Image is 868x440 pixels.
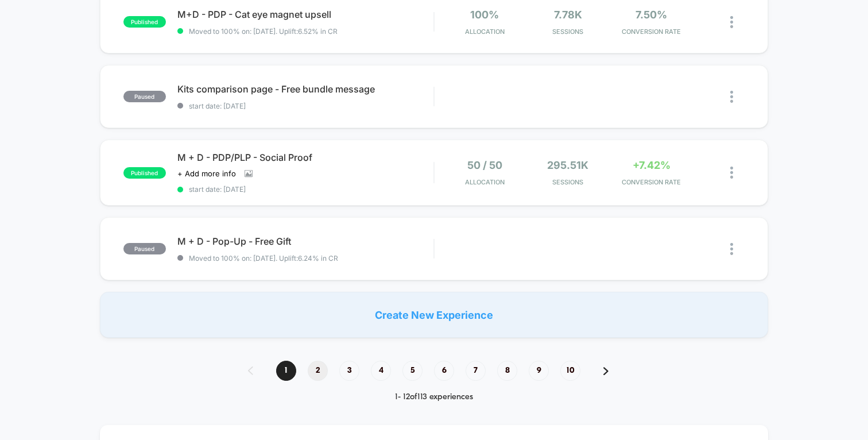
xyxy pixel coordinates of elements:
span: paused [123,91,166,102]
span: start date: [DATE] [177,185,433,194]
span: 50 / 50 [467,159,502,171]
span: 8 [497,361,517,381]
span: M + D - PDP/PLP - Social Proof [177,152,433,163]
div: 1 - 12 of 113 experiences [237,392,631,402]
span: 7 [466,361,486,381]
span: 10 [560,361,580,381]
span: 295.51k [547,159,588,171]
span: + Add more info [177,169,236,178]
span: 2 [308,361,328,381]
img: close [730,91,733,103]
span: M + D - Pop-Up - Free Gift [177,236,433,247]
span: paused [123,243,166,254]
span: Allocation [465,28,505,36]
span: 100% [470,9,499,21]
span: 9 [529,361,549,381]
span: Moved to 100% on: [DATE] . Uplift: 6.52% in CR [189,27,338,36]
span: published [123,16,166,28]
span: start date: [DATE] [177,102,433,110]
span: 7.78k [554,9,582,21]
span: +7.42% [633,159,671,171]
span: CONVERSION RATE [613,178,690,186]
span: 3 [339,361,359,381]
img: pagination forward [603,367,609,375]
span: Moved to 100% on: [DATE] . Uplift: 6.24% in CR [189,254,338,263]
span: 1 [276,361,296,381]
span: M+D - PDP - Cat eye magnet upsell [177,9,433,20]
span: published [123,167,166,179]
img: close [730,167,733,179]
span: CONVERSION RATE [613,28,690,36]
span: 5 [402,361,423,381]
span: Sessions [529,178,607,186]
span: 7.50% [635,9,667,21]
img: close [730,243,733,255]
span: 6 [434,361,454,381]
img: close [730,16,733,28]
div: Create New Experience [100,292,768,338]
span: Kits comparison page - Free bundle message [177,83,433,95]
span: Sessions [529,28,607,36]
span: 4 [371,361,391,381]
span: Allocation [465,178,505,186]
